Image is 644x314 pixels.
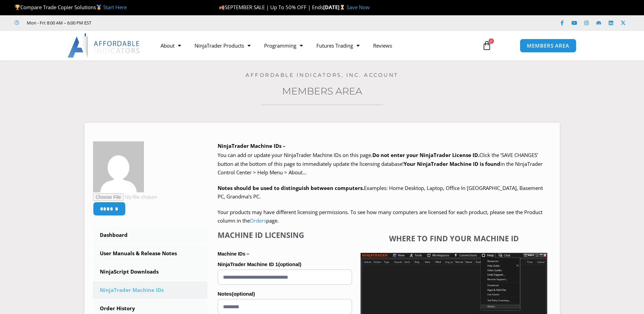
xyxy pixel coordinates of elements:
[93,281,208,299] a: NinjaTrader Machine IDs
[310,38,366,53] a: Futures Trading
[282,85,362,97] a: Members Area
[372,152,479,158] b: Do not enter your NinjaTrader License ID.
[472,36,502,55] a: 0
[218,289,352,299] label: Notes
[527,43,569,48] span: MEMBERS AREA
[103,4,127,11] a: Start Here
[93,141,144,192] img: b544f4f1e5016b1b739810da04ec73f312f83b9a108ccf26c2e4ae6acf30ed53
[278,261,301,267] span: (optional)
[250,217,266,224] a: Orders
[188,38,257,53] a: NinjaTrader Products
[218,230,352,239] h4: Machine ID Licensing
[520,39,576,53] a: MEMBERS AREA
[218,152,372,158] span: You can add or update your NinjaTrader Machine IDs on this page.
[15,4,127,11] span: Compare Trade Copier Solutions
[347,4,370,11] a: Save Now
[489,38,494,44] span: 0
[218,185,543,200] span: Examples: Home Desktop, Laptop, Office In [GEOGRAPHIC_DATA], Basement PC, Grandma’s PC.
[218,259,352,269] label: NinjaTrader Machine ID 1
[25,19,91,27] span: Mon - Fri: 8:00 AM – 6:00 PM EST
[257,38,310,53] a: Programming
[93,226,208,244] a: Dashboard
[245,72,399,78] a: Affordable Indicators, Inc. Account
[219,5,224,10] img: 🍂
[96,5,102,10] img: 🥇
[232,291,255,297] span: (optional)
[219,4,323,11] span: SEPTEMBER SALE | Up To 50% OFF | Ends
[340,5,345,10] img: ⌛
[218,209,542,224] span: Your products may have different licensing permissions. To see how many computers are licensed fo...
[93,263,208,281] a: NinjaScript Downloads
[218,152,542,176] span: Click the ‘SAVE CHANGES’ button at the bottom of this page to immediately update the licensing da...
[366,38,399,53] a: Reviews
[218,185,364,191] strong: Notes should be used to distinguish between computers.
[218,251,249,257] strong: Machine IDs –
[323,4,347,11] strong: [DATE]
[68,33,141,58] img: LogoAI | Affordable Indicators – NinjaTrader
[361,234,547,243] h4: Where to find your Machine ID
[154,38,474,53] nav: Menu
[101,19,203,26] iframe: Customer reviews powered by Trustpilot
[15,5,20,10] img: 🏆
[154,38,188,53] a: About
[218,142,286,149] b: NinjaTrader Machine IDs –
[93,245,208,262] a: User Manuals & Release Notes
[404,160,500,167] strong: Your NinjaTrader Machine ID is found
